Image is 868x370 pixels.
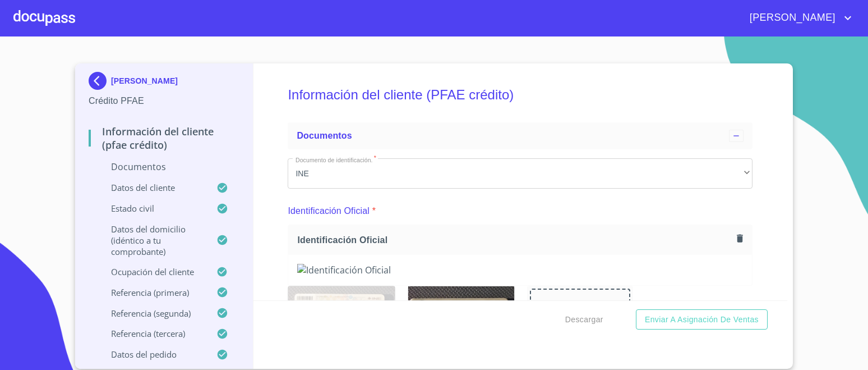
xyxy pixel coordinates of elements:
span: Descargar [565,313,603,327]
p: Documentos [89,161,239,173]
p: [PERSON_NAME] [111,76,178,85]
p: Referencia (segunda) [89,308,216,319]
span: Identificación Oficial [297,234,732,246]
button: account of current user [741,9,855,27]
span: Enviar a Asignación de Ventas [645,313,759,327]
img: Identificación Oficial [297,264,743,276]
button: Enviar a Asignación de Ventas [636,309,768,330]
p: Ocupación del Cliente [89,266,216,277]
img: Identificación Oficial [408,286,514,356]
button: Descargar [561,309,608,330]
h5: Información del cliente (PFAE crédito) [288,72,752,118]
p: Crédito PFAE [89,94,239,108]
p: Identificación Oficial [288,204,370,218]
p: Datos del pedido [89,349,216,360]
span: [PERSON_NAME] [741,9,841,27]
div: INE [288,158,752,189]
span: Documentos [297,131,352,140]
img: Docupass spot blue [89,72,111,90]
p: Información del cliente (PFAE crédito) [89,125,239,152]
p: Referencia (tercera) [89,328,216,339]
p: Datos del cliente [89,182,216,193]
p: Referencia (primera) [89,287,216,298]
div: [PERSON_NAME] [89,72,239,94]
p: Estado Civil [89,203,216,214]
div: Documentos [288,122,752,149]
p: Datos del domicilio (idéntico a tu comprobante) [89,223,216,257]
